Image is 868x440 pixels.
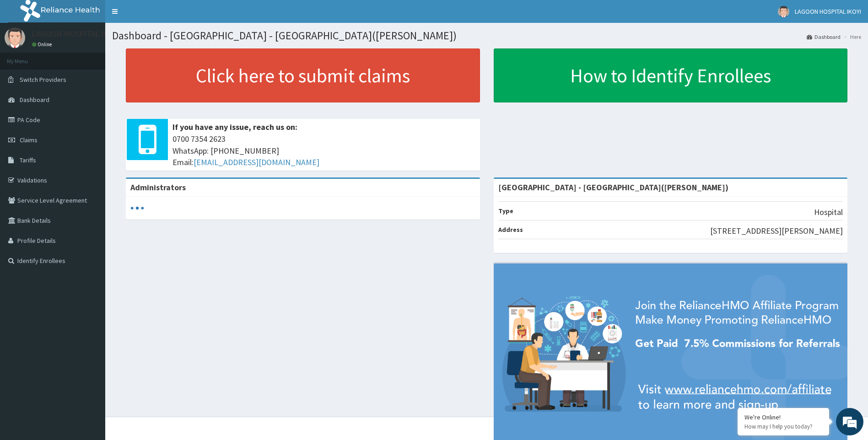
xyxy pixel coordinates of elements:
[778,6,789,17] img: User Image
[498,207,513,215] b: Type
[5,27,25,48] img: User Image
[173,122,297,132] b: If you have any issue, reach us on:
[498,182,728,193] strong: [GEOGRAPHIC_DATA] - [GEOGRAPHIC_DATA]([PERSON_NAME])
[20,96,49,104] span: Dashboard
[112,30,861,42] h1: Dashboard - [GEOGRAPHIC_DATA] - [GEOGRAPHIC_DATA]([PERSON_NAME])
[130,201,144,215] svg: audio-loading
[32,41,54,48] a: Online
[20,156,36,164] span: Tariffs
[194,157,319,167] a: [EMAIL_ADDRESS][DOMAIN_NAME]
[130,182,186,193] b: Administrators
[173,133,475,168] span: 0700 7354 2623 WhatsApp: [PHONE_NUMBER] Email:
[20,75,66,84] span: Switch Providers
[32,30,120,38] p: LAGOON HOSPITAL IKOYI
[126,48,480,102] a: Click here to submit claims
[494,48,848,102] a: How to Identify Enrollees
[20,136,38,144] span: Claims
[814,206,843,218] p: Hospital
[710,225,843,237] p: [STREET_ADDRESS][PERSON_NAME]
[744,413,822,421] div: We're Online!
[744,423,822,430] p: How may I help you today?
[807,33,841,41] a: Dashboard
[795,7,861,16] span: LAGOON HOSPITAL IKOYI
[841,33,861,41] li: Here
[498,225,523,234] b: Address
